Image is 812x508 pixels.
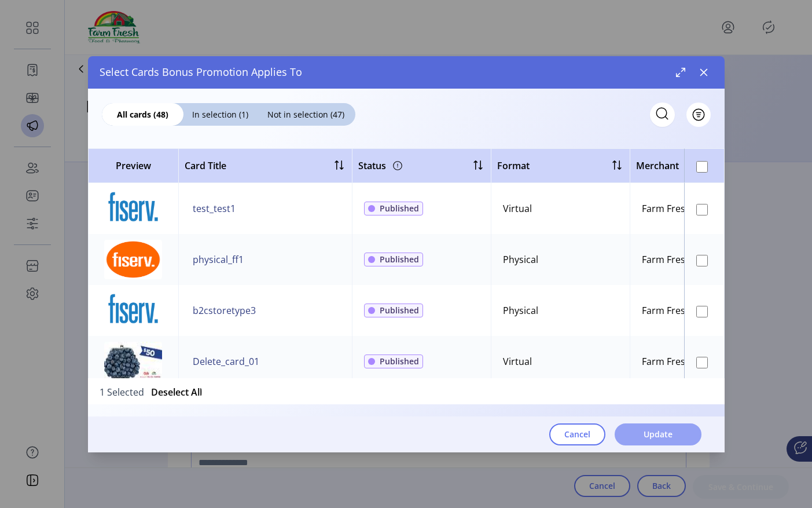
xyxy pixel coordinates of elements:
button: Cancel [549,423,605,445]
span: Not in selection (47) [257,108,355,120]
span: Published [380,253,419,265]
div: Farm Fresh [642,354,691,368]
button: Deselect All [151,385,202,399]
div: All cards (48) [102,103,183,126]
button: Update [615,423,701,445]
div: Physical [503,253,538,266]
div: In selection (1) [183,103,257,126]
span: All cards (48) [102,108,183,120]
div: Physical [503,304,538,317]
div: Virtual [503,202,532,215]
button: physical_ff1 [190,250,246,269]
span: Cancel [564,428,590,440]
img: preview [104,342,162,381]
span: Merchant [636,159,679,173]
span: Published [380,202,419,214]
span: Select Cards Bonus Promotion Applies To [100,64,302,80]
img: preview [104,291,162,330]
button: Delete_card_01 [190,352,262,371]
button: Filter Button [686,103,711,127]
button: b2cstoretype3 [190,301,258,320]
div: Not in selection (47) [257,103,355,126]
span: Format [497,159,530,173]
span: 1 Selected [100,385,144,397]
div: Virtual [503,354,532,368]
span: Card Title [185,159,226,173]
img: preview [104,189,162,228]
span: Update [644,428,673,440]
img: preview [104,240,162,279]
span: physical_ff1 [193,253,244,266]
span: Delete_card_01 [193,354,259,368]
span: b2cstoretype3 [193,304,256,317]
span: Published [380,355,419,367]
span: In selection (1) [183,108,257,120]
button: test_test1 [190,199,238,218]
span: Published [380,304,419,316]
button: Maximize [671,63,690,82]
div: Farm Fresh [642,304,691,317]
div: Farm Fresh [642,253,691,266]
span: Preview [94,159,172,173]
div: Status [358,156,405,175]
span: test_test1 [193,202,236,215]
div: Farm Fresh [642,202,691,215]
